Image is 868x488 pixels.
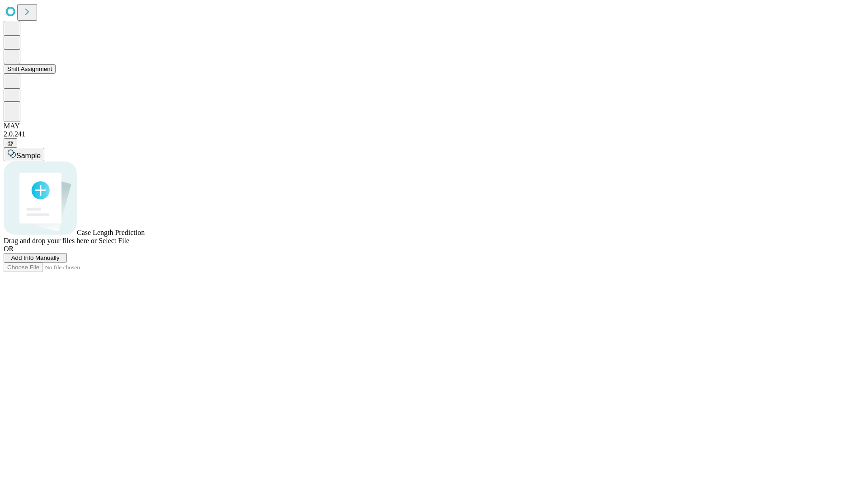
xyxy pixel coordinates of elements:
[4,253,67,263] button: Add Info Manually
[16,152,41,160] span: Sample
[77,229,145,236] span: Case Length Prediction
[7,140,14,146] span: @
[4,237,97,244] span: Drag and drop your files here or
[11,254,60,261] span: Add Info Manually
[4,245,14,253] span: OR
[4,148,44,161] button: Sample
[4,138,17,148] button: @
[4,122,864,130] div: MAY
[4,130,864,138] div: 2.0.241
[4,64,56,74] button: Shift Assignment
[99,237,129,244] span: Select File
